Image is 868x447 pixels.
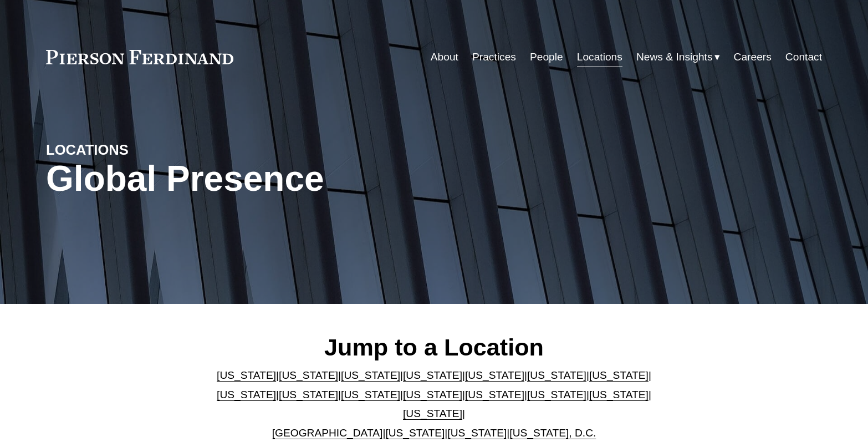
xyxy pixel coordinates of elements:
h4: LOCATIONS [46,141,240,159]
a: [US_STATE] [217,369,276,381]
a: [US_STATE] [527,389,586,400]
a: [US_STATE] [385,427,445,439]
a: [US_STATE], D.C. [509,427,596,439]
span: News & Insights [636,48,713,67]
p: | | | | | | | | | | | | | | | | | | [208,366,661,443]
a: Locations [577,47,622,68]
a: [US_STATE] [589,389,649,400]
a: About [431,47,458,68]
a: [US_STATE] [403,389,462,400]
a: [US_STATE] [341,369,400,381]
a: [US_STATE] [217,389,276,400]
a: [US_STATE] [465,369,524,381]
a: [US_STATE] [403,408,462,419]
a: folder dropdown [636,47,720,68]
a: [US_STATE] [447,427,507,439]
h2: Jump to a Location [208,333,661,362]
a: [US_STATE] [527,369,586,381]
a: [US_STATE] [465,389,524,400]
a: [US_STATE] [279,389,338,400]
a: [US_STATE] [589,369,649,381]
a: [GEOGRAPHIC_DATA] [272,427,383,439]
a: [US_STATE] [403,369,462,381]
a: People [530,47,563,68]
a: Practices [472,47,516,68]
a: [US_STATE] [341,389,400,400]
a: [US_STATE] [279,369,338,381]
a: Contact [785,47,822,68]
a: Careers [734,47,772,68]
h1: Global Presence [46,159,563,199]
